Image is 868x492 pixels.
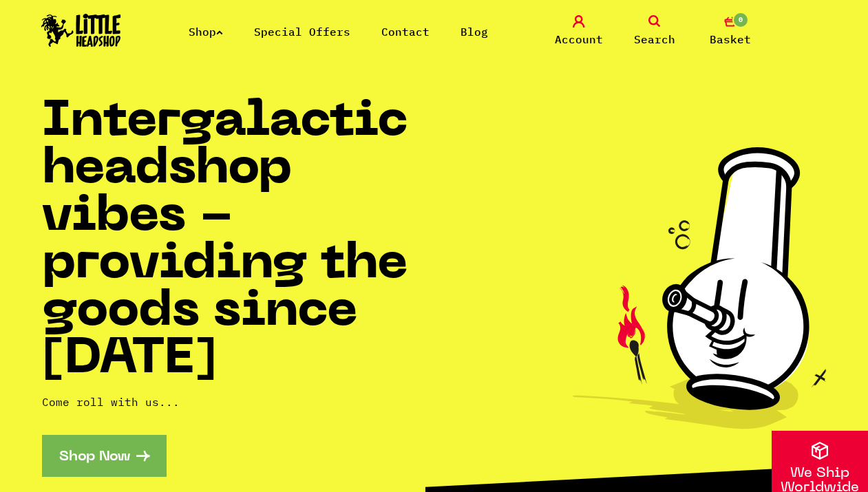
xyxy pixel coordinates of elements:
[620,15,689,47] a: Search
[710,31,751,47] span: Basket
[254,25,350,39] a: Special Offers
[732,12,749,28] span: 0
[381,25,430,39] a: Contact
[555,31,603,47] span: Account
[696,15,765,47] a: 0 Basket
[42,394,434,410] p: Come roll with us...
[189,25,223,39] a: Shop
[634,31,675,47] span: Search
[41,14,121,47] img: Little Head Shop Logo
[42,435,167,477] a: Shop Now
[42,99,434,384] h1: Intergalactic headshop vibes - providing the goods since [DATE]
[461,25,488,39] a: Blog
